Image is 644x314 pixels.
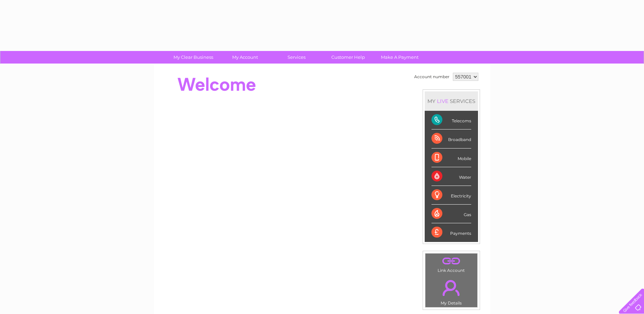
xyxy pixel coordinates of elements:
[431,149,471,167] div: Mobile
[320,51,376,64] a: Customer Help
[425,274,478,308] td: My Details
[269,51,325,64] a: Services
[431,111,471,129] div: Telecoms
[431,223,471,242] div: Payments
[431,205,471,223] div: Gas
[436,98,450,104] div: LIVE
[217,51,273,64] a: My Account
[427,255,476,267] a: .
[425,253,478,275] td: Link Account
[427,276,476,300] a: .
[431,129,471,148] div: Broadband
[431,167,471,186] div: Water
[165,51,221,64] a: My Clear Business
[412,71,451,83] td: Account number
[372,51,428,64] a: Make A Payment
[431,186,471,205] div: Electricity
[425,91,478,111] div: MY SERVICES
